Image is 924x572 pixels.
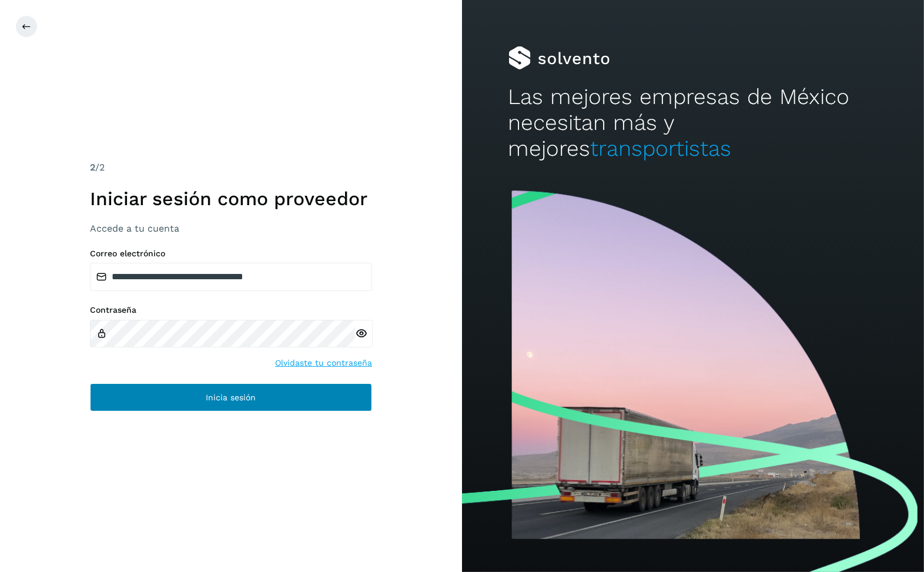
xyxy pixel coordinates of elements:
[90,305,372,315] label: Contraseña
[90,223,372,234] h3: Accede a tu cuenta
[90,188,372,210] h1: Iniciar sesión como proveedor
[591,136,732,161] span: transportistas
[90,383,372,412] button: Inicia sesión
[206,393,256,402] span: Inicia sesión
[508,84,878,162] h2: Las mejores empresas de México necesitan más y mejores
[275,357,372,369] a: Olvidaste tu contraseña
[90,160,372,175] div: /2
[90,249,372,259] label: Correo electrónico
[90,162,95,173] span: 2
